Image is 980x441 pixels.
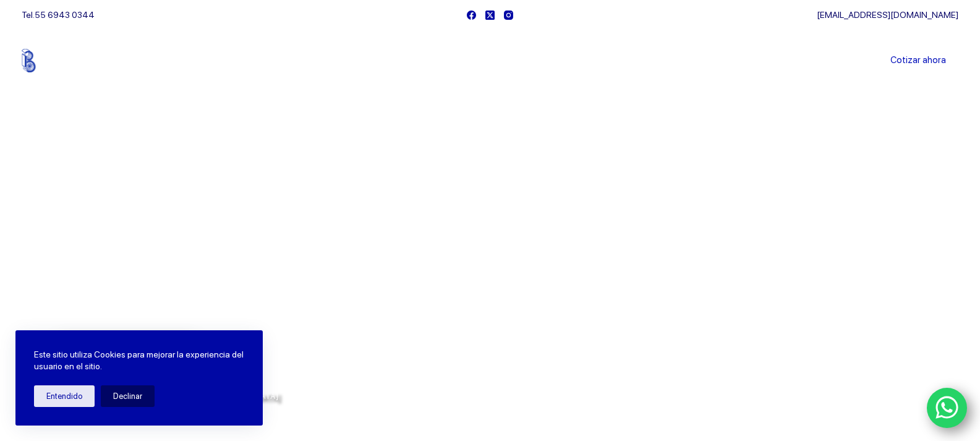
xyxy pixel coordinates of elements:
span: Somos los doctores de la industria [49,211,495,296]
a: X (Twitter) [485,11,495,20]
button: Entendido [34,385,95,407]
button: Declinar [101,385,155,407]
span: Tel. [22,10,95,20]
a: 55 6943 0344 [35,10,95,20]
span: Bienvenido a Balerytodo® [49,184,207,200]
a: WhatsApp [927,388,968,429]
a: Instagram [504,11,513,20]
img: Balerytodo [22,49,99,72]
p: Este sitio utiliza Cookies para mejorar la experiencia del usuario en el sitio. [34,349,244,373]
span: Rodamientos y refacciones industriales [49,309,293,325]
a: [EMAIL_ADDRESS][DOMAIN_NAME] [817,10,958,20]
a: Cotizar ahora [878,48,958,73]
nav: Menu Principal [344,30,636,92]
a: Facebook [467,11,476,20]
